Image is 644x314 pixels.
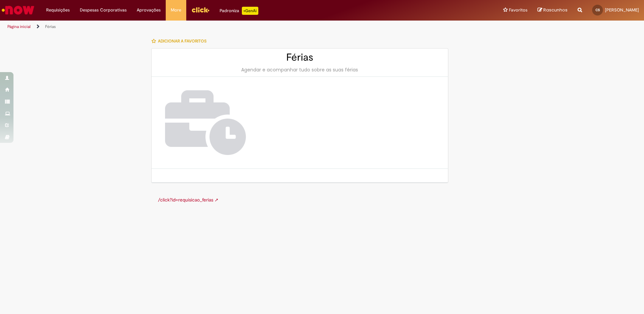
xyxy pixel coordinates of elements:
a: Página inicial [7,24,31,29]
div: Padroniza [220,7,258,15]
span: Adicionar a Favoritos [158,38,206,44]
h2: Férias [158,52,441,63]
span: Favoritos [509,7,527,13]
span: Aprovações [137,7,161,13]
div: Agendar e acompanhar tudo sobre as suas férias [158,66,441,73]
img: Férias [165,90,246,155]
ul: Trilhas de página [5,21,424,33]
img: click_logo_yellow_360x200.png [191,5,210,15]
a: Rascunhos [538,7,568,13]
a: Férias [45,24,56,29]
a: /click?id=requisicao_ferias ➚ [158,197,219,203]
span: More [171,7,181,13]
button: Adicionar a Favoritos [151,34,210,48]
img: ServiceNow [1,3,35,17]
p: +GenAi [242,7,258,15]
span: Requisições [46,7,70,13]
span: Despesas Corporativas [80,7,127,13]
span: CS [595,8,600,12]
span: Rascunhos [543,7,568,13]
span: [PERSON_NAME] [605,7,639,13]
